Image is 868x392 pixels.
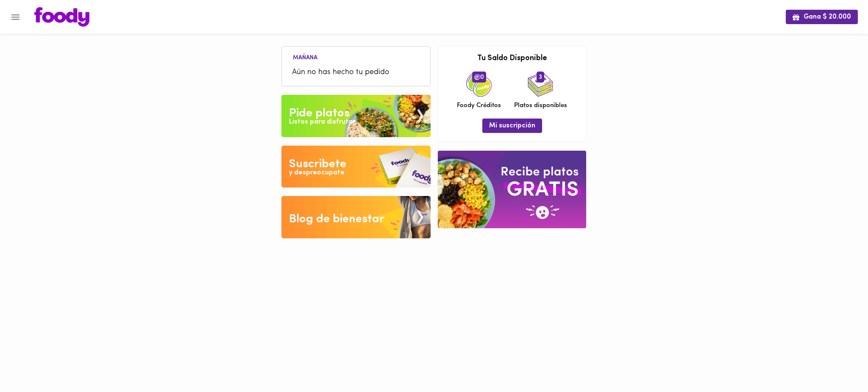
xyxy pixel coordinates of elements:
img: referral-banner.png [438,151,586,228]
li: Mañana [286,53,324,61]
iframe: Messagebird Livechat Widget [819,343,860,384]
img: credits-package.png [466,72,492,97]
img: foody-creditos.png [474,74,480,80]
div: Pide platos [289,105,350,122]
img: Pide un Platos [281,95,431,137]
div: Blog de bienestar [289,211,384,228]
button: Mi suscripción [482,119,542,133]
button: Gana $ 20.000 [786,10,858,24]
img: Disfruta bajar de peso [281,146,431,188]
div: Suscribete [289,156,346,173]
span: Gana $ 20.000 [793,13,851,21]
span: Mi suscripción [489,122,535,130]
span: 3 [537,72,544,83]
img: icon_dishes.png [528,72,553,97]
img: logo.png [34,7,89,27]
div: Listos para disfrutar [289,117,355,127]
button: Menu [5,7,26,28]
div: y despreocupate [289,168,345,178]
span: Aún no has hecho tu pedido [292,67,420,78]
span: Platos disponibles [514,101,567,110]
img: Blog de bienestar [281,196,431,238]
span: Foody Créditos [457,101,501,110]
span: 0 [472,72,486,83]
h3: Tu Saldo Disponible [444,55,580,63]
